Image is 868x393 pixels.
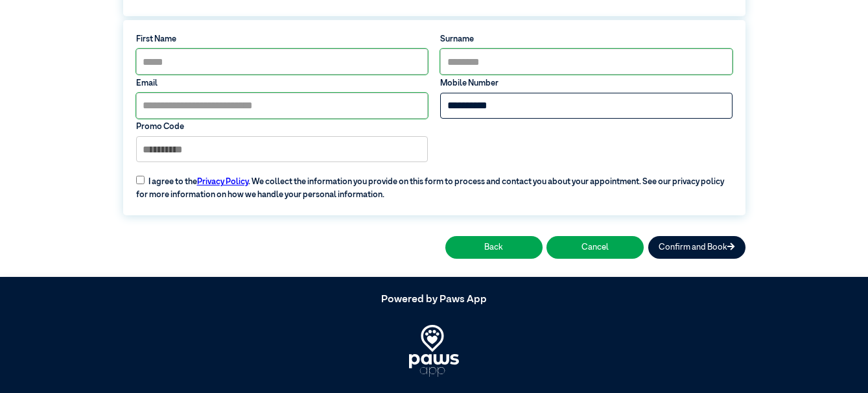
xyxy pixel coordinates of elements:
[546,236,644,259] button: Cancel
[136,77,428,89] label: Email
[440,33,732,45] label: Surname
[648,236,745,259] button: Confirm and Book
[136,176,145,184] input: I agree to thePrivacy Policy. We collect the information you provide on this form to process and ...
[136,33,428,45] label: First Name
[123,294,745,306] h5: Powered by Paws App
[440,77,732,89] label: Mobile Number
[136,121,428,133] label: Promo Code
[197,178,248,186] a: Privacy Policy
[409,325,459,377] img: PawsApp
[445,236,543,259] button: Back
[130,168,738,201] label: I agree to the . We collect the information you provide on this form to process and contact you a...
